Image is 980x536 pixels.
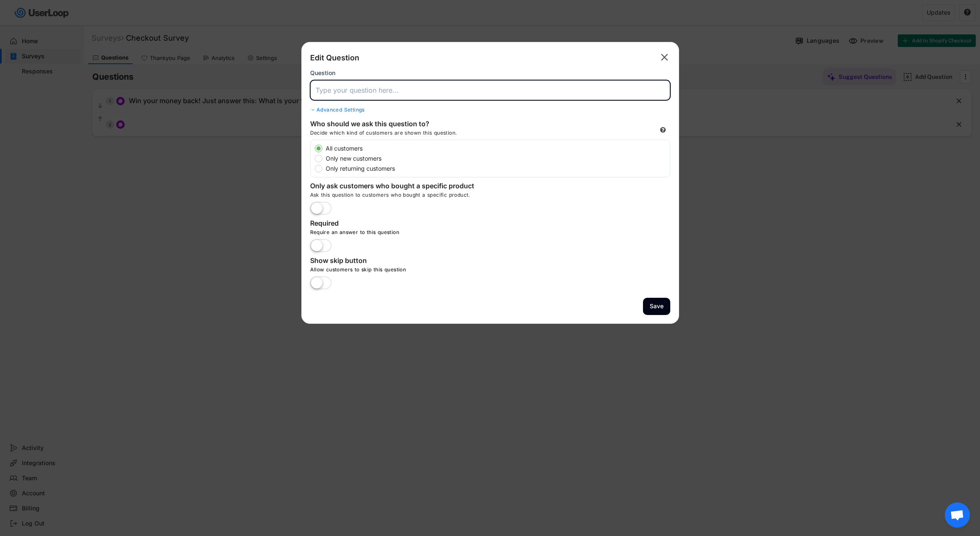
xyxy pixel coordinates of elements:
div: Require an answer to this question [310,229,562,239]
div: Only ask customers who bought a specific product [310,182,478,192]
div: Ask this question to customers who bought a specific product. [310,192,670,202]
div: Show skip button [310,256,478,266]
div: Decide which kind of customers are shown this question. [310,130,520,140]
div: Open chat [945,502,970,528]
div: Advanced Settings [310,107,670,113]
div: Edit Question [310,53,359,63]
div: Question [310,69,335,77]
div: Required [310,219,478,229]
text:  [661,51,668,63]
label: Only returning customers [323,166,670,172]
div: Allow customers to skip this question [310,266,562,276]
label: All customers [323,146,670,151]
div: Who should we ask this question to? [310,120,478,130]
button: Save [643,298,670,315]
label: Only new customers [323,156,670,161]
button:  [659,51,670,64]
input: Type your question here... [310,80,670,100]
